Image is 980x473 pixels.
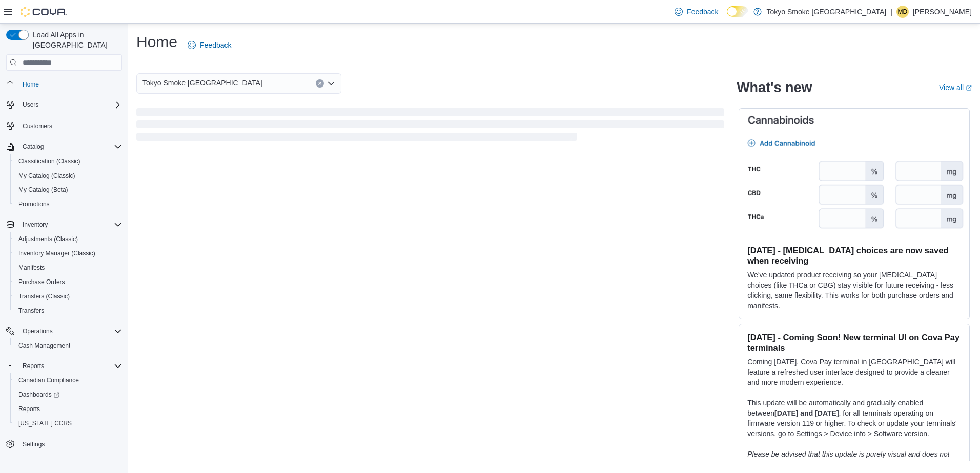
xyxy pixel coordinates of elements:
span: [US_STATE] CCRS [18,419,72,427]
button: Clear input [316,79,324,88]
span: Canadian Compliance [14,374,122,386]
span: Customers [23,122,52,131]
a: Transfers (Classic) [14,290,74,303]
span: Adjustments (Classic) [14,233,122,245]
button: Catalog [18,141,48,153]
a: Promotions [14,198,54,210]
a: Dashboards [14,389,64,401]
a: Manifests [14,262,49,274]
button: [US_STATE] CCRS [10,416,126,431]
span: Washington CCRS [14,417,122,429]
span: Load All Apps in [GEOGRAPHIC_DATA] [29,30,122,50]
svg: External link [966,85,972,91]
span: Classification (Classic) [18,157,80,165]
p: Coming [DATE], Cova Pay terminal in [GEOGRAPHIC_DATA] will feature a refreshed user interface des... [747,357,961,388]
button: Promotions [10,197,126,211]
span: Home [23,80,39,89]
span: Inventory Manager (Classic) [14,247,122,260]
p: [PERSON_NAME] [913,6,972,18]
a: Dashboards [10,388,126,402]
a: Inventory Manager (Classic) [14,247,99,260]
a: Reports [14,403,44,415]
button: Open list of options [327,79,335,88]
a: Purchase Orders [14,276,69,288]
img: Cova [21,7,67,17]
span: Operations [23,327,53,335]
span: Classification (Classic) [14,155,122,167]
a: Settings [18,438,49,450]
span: Customers [18,119,122,132]
span: Promotions [18,200,50,208]
span: Purchase Orders [14,276,122,288]
span: Inventory Manager (Classic) [18,249,95,257]
a: View allExternal link [939,83,972,92]
a: Adjustments (Classic) [14,233,82,245]
span: Reports [14,403,122,415]
a: Home [18,78,43,91]
button: Reports [2,359,126,373]
span: Tokyo Smoke [GEOGRAPHIC_DATA] [142,77,262,89]
p: Tokyo Smoke [GEOGRAPHIC_DATA] [767,6,887,18]
span: Operations [18,325,122,337]
a: Canadian Compliance [14,374,83,386]
h3: [DATE] - [MEDICAL_DATA] choices are now saved when receiving [747,245,961,266]
a: My Catalog (Classic) [14,169,79,182]
button: Classification (Classic) [10,154,126,168]
span: Transfers (Classic) [18,292,70,300]
span: Home [18,78,122,91]
p: We've updated product receiving so your [MEDICAL_DATA] choices (like THCa or CBG) stay visible fo... [747,270,961,311]
button: Users [18,99,43,111]
span: Settings [18,438,122,450]
span: Reports [18,405,40,413]
p: This update will be automatically and gradually enabled between , for all terminals operating on ... [747,398,961,439]
button: Inventory [18,219,52,231]
a: Customers [18,120,56,133]
span: Catalog [18,141,122,153]
button: Purchase Orders [10,275,126,289]
button: Inventory Manager (Classic) [10,246,126,261]
span: Catalog [23,143,44,151]
button: Transfers [10,304,126,318]
span: Adjustments (Classic) [18,235,78,243]
span: Manifests [14,262,122,274]
h1: Home [136,32,177,52]
button: Reports [10,402,126,416]
span: Cash Management [18,341,70,350]
span: Purchase Orders [18,278,65,286]
span: MD [898,6,908,18]
span: Transfers [18,307,44,315]
input: Dark Mode [727,6,748,17]
span: Feedback [200,40,231,50]
a: My Catalog (Beta) [14,184,72,196]
button: My Catalog (Beta) [10,183,126,197]
a: Feedback [183,35,235,55]
div: Misha Degtiarev [896,6,909,18]
button: Operations [2,324,126,338]
a: Cash Management [14,339,74,352]
button: Manifests [10,261,126,275]
p: | [890,6,892,18]
h2: What's new [737,79,812,96]
span: Cash Management [14,339,122,352]
span: Manifests [18,264,45,272]
a: [US_STATE] CCRS [14,417,76,429]
button: My Catalog (Classic) [10,168,126,183]
span: My Catalog (Classic) [14,169,122,182]
button: Catalog [2,140,126,154]
button: Inventory [2,218,126,232]
span: Dashboards [18,391,59,399]
button: Canadian Compliance [10,373,126,388]
span: My Catalog (Classic) [18,171,75,180]
button: Adjustments (Classic) [10,232,126,246]
span: Settings [23,440,45,448]
span: Reports [23,362,44,370]
strong: [DATE] and [DATE] [774,409,839,417]
span: Users [18,99,122,111]
a: Classification (Classic) [14,155,85,167]
span: My Catalog (Beta) [18,186,68,194]
h3: [DATE] - Coming Soon! New terminal UI on Cova Pay terminals [747,332,961,353]
span: Promotions [14,198,122,210]
button: Settings [2,437,126,451]
button: Customers [2,118,126,133]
